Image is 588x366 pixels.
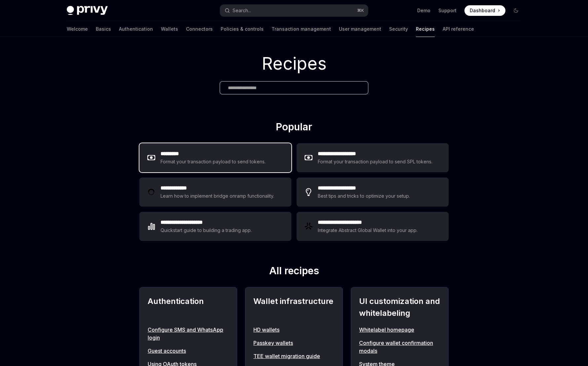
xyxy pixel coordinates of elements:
[416,21,435,37] a: Recipes
[470,7,495,14] span: Dashboard
[359,295,440,319] h2: UI customization and whitelabeling
[318,158,433,166] div: Format your transaction payload to send SPL tokens.
[253,352,335,360] a: TEE wallet migration guide
[357,8,364,13] span: ⌘ K
[139,178,291,207] a: **** **** ***Learn how to implement bridge onramp functionality.
[389,21,408,37] a: Security
[318,192,411,200] div: Best tips and tricks to optimize your setup.
[161,158,266,166] div: Format your transaction payload to send tokens.
[139,121,449,135] h2: Popular
[67,21,88,37] a: Welcome
[417,7,430,14] a: Demo
[233,7,251,15] div: Search...
[161,192,276,200] div: Learn how to implement bridge onramp functionality.
[339,21,381,37] a: User management
[186,21,213,37] a: Connectors
[96,21,111,37] a: Basics
[511,5,521,16] button: Toggle dark mode
[464,5,505,16] a: Dashboard
[359,326,440,334] a: Whitelabel homepage
[119,21,153,37] a: Authentication
[359,339,440,355] a: Configure wallet confirmation modals
[161,21,178,37] a: Wallets
[272,21,331,37] a: Transaction management
[253,326,335,334] a: HD wallets
[221,21,264,37] a: Policies & controls
[253,339,335,347] a: Passkey wallets
[161,226,252,234] div: Quickstart guide to building a trading app.
[253,295,335,319] h2: Wallet infrastructure
[139,265,449,279] h2: All recipes
[220,5,368,17] button: Search...⌘K
[438,7,457,14] a: Support
[139,143,291,172] a: **** ****Format your transaction payload to send tokens.
[148,295,229,319] h2: Authentication
[148,326,229,342] a: Configure SMS and WhatsApp login
[443,21,474,37] a: API reference
[148,347,229,355] a: Guest accounts
[318,226,418,234] div: Integrate Abstract Global Wallet into your app.
[67,6,108,15] img: dark logo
